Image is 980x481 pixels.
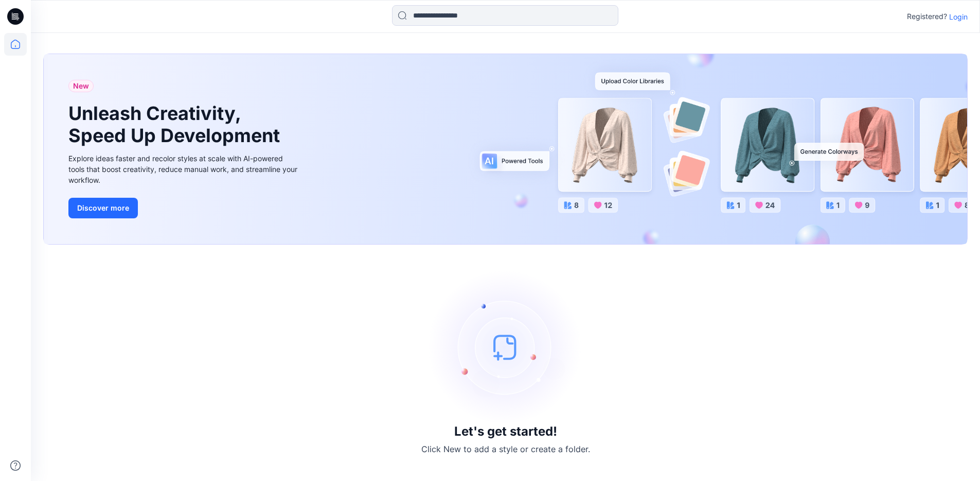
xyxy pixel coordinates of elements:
p: Click New to add a style or create a folder. [421,443,590,455]
div: Explore ideas faster and recolor styles at scale with AI-powered tools that boost creativity, red... [68,153,300,185]
h1: Unleash Creativity, Speed Up Development [68,102,284,147]
button: Discover more [68,198,138,218]
a: Discover more [68,198,300,218]
p: Registered? [907,10,947,23]
h3: Let's get started! [454,424,557,439]
p: Login [949,11,968,22]
img: empty-state-image.svg [429,270,583,424]
span: New [73,80,89,92]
